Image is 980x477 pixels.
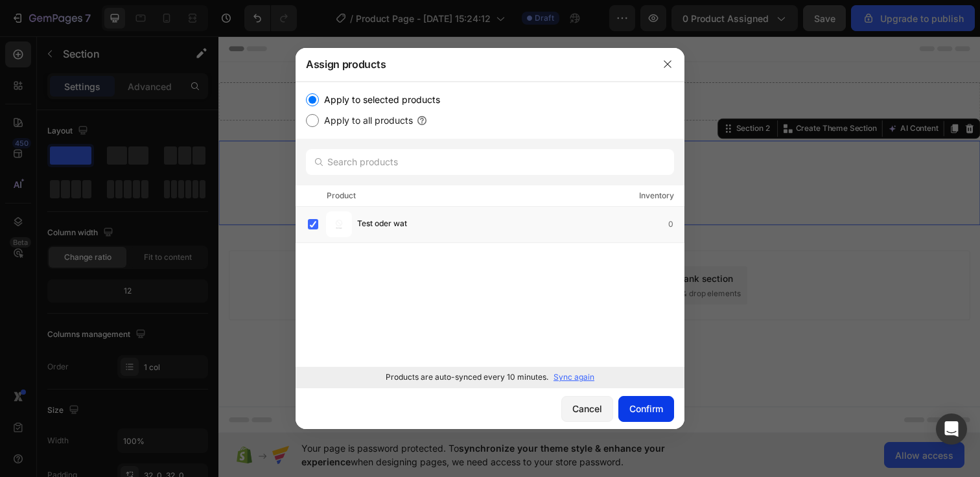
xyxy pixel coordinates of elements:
div: Choose templates [250,241,328,255]
p: Sync again [554,371,594,383]
div: Drop element here [362,62,431,72]
div: Generate layout [351,241,419,255]
div: 0 [668,218,684,231]
div: Cancel [572,402,602,415]
span: Test oder wat [357,217,407,231]
div: Assign products [296,47,651,81]
p: Products are auto-synced every 10 minutes. [386,371,548,383]
label: Apply to all products [319,113,413,128]
p: Create Theme Section [589,89,672,100]
div: Section 2 [526,89,565,100]
span: inspired by CRO experts [243,257,332,269]
img: product-img [326,211,352,237]
span: then drag & drop elements [436,257,533,269]
button: AI Content [681,87,738,102]
div: Inventory [639,189,674,202]
label: Apply to selected products [319,92,440,108]
input: Search products [306,149,674,175]
div: Add blank section [446,241,525,255]
span: from URL or image [349,257,419,269]
div: Product [327,189,356,202]
div: Confirm [629,402,663,415]
div: /> [296,82,684,388]
button: Cancel [561,396,613,422]
div: Open Intercom Messenger [936,413,967,445]
span: Add section [358,212,420,226]
button: Confirm [618,396,674,422]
